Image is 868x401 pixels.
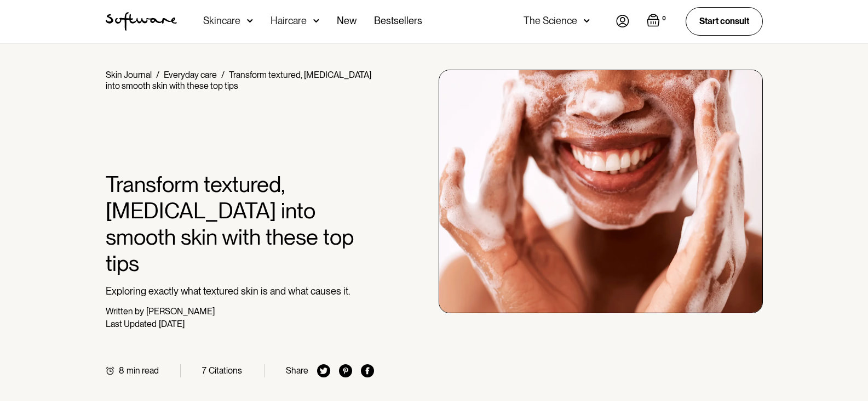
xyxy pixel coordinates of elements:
[584,15,590,26] img: arrow down
[361,364,374,377] img: facebook icon
[119,365,124,376] div: 8
[146,306,215,317] div: [PERSON_NAME]
[106,171,375,276] h1: Transform textured, [MEDICAL_DATA] into smooth skin with these top tips
[156,70,159,80] div: /
[317,364,330,377] img: twitter icon
[271,15,307,26] div: Haircare
[106,285,375,297] p: Exploring exactly what textured skin is and what causes it.
[339,364,352,377] img: pinterest icon
[106,12,177,31] img: Software Logo
[164,70,217,80] a: Everyday care
[647,14,668,29] a: Open empty cart
[221,70,225,80] div: /
[686,7,763,35] a: Start consult
[159,319,185,329] div: [DATE]
[106,70,371,91] div: Transform textured, [MEDICAL_DATA] into smooth skin with these top tips
[313,15,319,26] img: arrow down
[106,306,144,317] div: Written by
[203,15,240,26] div: Skincare
[660,14,668,24] div: 0
[106,12,177,31] a: home
[106,70,152,80] a: Skin Journal
[202,365,206,376] div: 7
[106,319,157,329] div: Last Updated
[247,15,253,26] img: arrow down
[286,365,308,376] div: Share
[209,365,242,376] div: Citations
[524,15,577,26] div: The Science
[127,365,159,376] div: min read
